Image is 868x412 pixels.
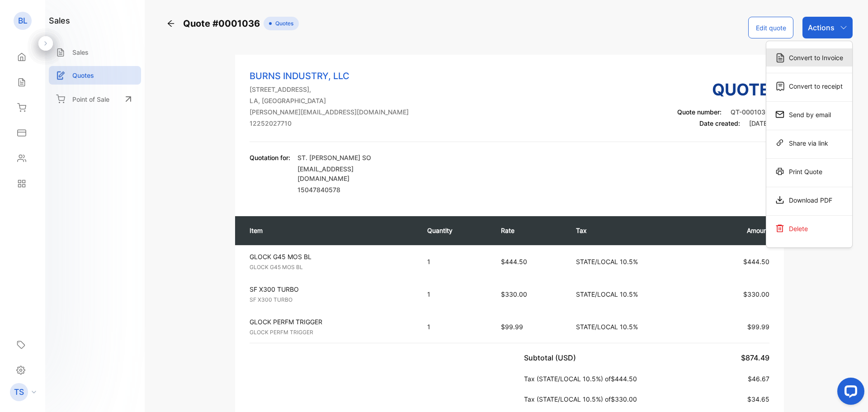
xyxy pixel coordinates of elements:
[427,226,483,235] p: Quantity
[297,185,401,194] p: 15047840578
[677,107,769,117] p: Quote number:
[72,71,94,80] p: Quotes
[712,226,769,235] p: Amount
[250,284,418,294] p: SF X300 TURBO
[49,66,141,85] a: Quotes
[501,290,527,298] span: $330.00
[766,162,852,180] div: Print Quote
[766,105,852,123] div: Send by email
[743,258,769,265] span: $444.50
[677,118,769,128] p: Date created:
[524,394,641,404] p: Tax (STATE/LOCAL 10.5%) of
[576,226,693,235] p: Tax
[524,352,580,363] p: Subtotal (USD)
[576,257,693,266] p: STATE/LOCAL 10.5%
[766,48,852,66] div: Convert to Invoice
[250,85,409,94] p: [STREET_ADDRESS],
[576,322,693,331] p: STATE/LOCAL 10.5%
[524,374,641,384] p: Tax (STATE/LOCAL 10.5%) of
[272,19,293,28] span: Quotes
[611,375,637,383] span: $444.50
[250,96,409,105] p: LA, [GEOGRAPHIC_DATA]
[747,395,769,403] span: $34.65
[250,226,409,235] p: Item
[427,322,483,331] p: 1
[49,89,141,109] a: Point of Sale
[501,323,523,331] span: $99.99
[576,289,693,299] p: STATE/LOCAL 10.5%
[743,290,769,298] span: $330.00
[250,252,418,261] p: GLOCK G45 MOS BL
[748,17,793,38] button: Edit quote
[18,15,28,27] p: BL
[14,386,24,398] p: TS
[808,22,835,33] p: Actions
[830,374,868,412] iframe: LiveChat chat widget
[72,95,109,104] p: Point of Sale
[501,226,558,235] p: Rate
[766,77,852,95] div: Convert to receipt
[427,257,483,266] p: 1
[731,108,769,116] span: QT-0001036
[741,353,769,362] span: $874.49
[49,43,141,62] a: Sales
[72,47,89,57] p: Sales
[297,153,401,162] p: ST. [PERSON_NAME] SO
[250,317,418,327] p: GLOCK PERFM TRIGGER
[250,328,418,336] p: GLOCK PERFM TRIGGER
[250,153,290,162] p: Quotation for:
[766,191,852,209] div: Download PDF
[250,107,409,117] p: [PERSON_NAME][EMAIL_ADDRESS][DOMAIN_NAME]
[49,14,70,27] h1: sales
[250,69,409,83] p: BURNS INDUSTRY, LLC
[501,258,527,265] span: $444.50
[766,134,852,152] div: Share via link
[766,219,852,237] div: Delete
[297,164,401,183] p: [EMAIL_ADDRESS][DOMAIN_NAME]
[677,77,769,102] h3: Quote
[748,375,769,383] span: $46.67
[183,17,264,30] span: Quote #0001036
[250,296,418,304] p: SF X300 TURBO
[802,17,853,38] button: Actions
[749,119,769,127] span: [DATE]
[427,289,483,299] p: 1
[611,395,637,403] span: $330.00
[250,118,409,128] p: 12252027710
[747,323,769,331] span: $99.99
[250,263,418,271] p: GLOCK G45 MOS BL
